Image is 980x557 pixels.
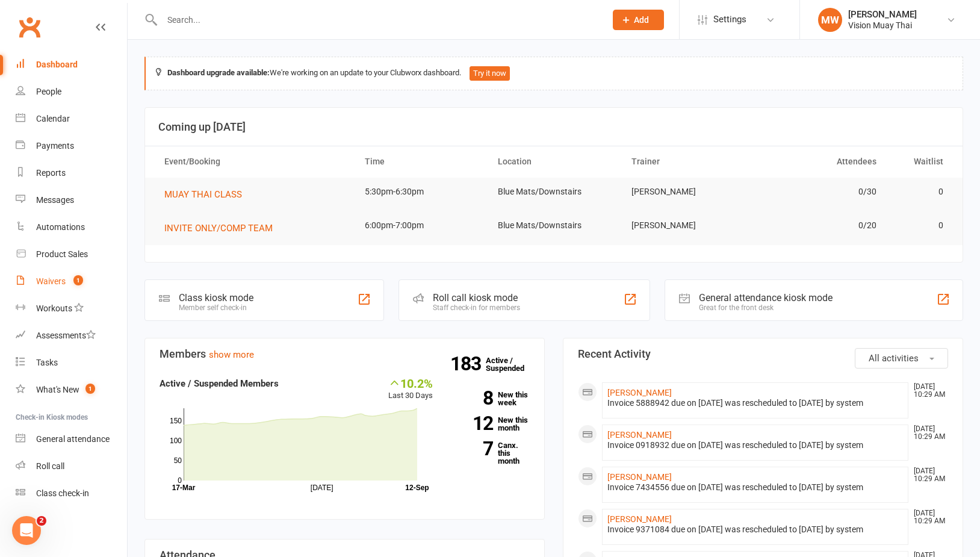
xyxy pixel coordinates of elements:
a: Calendar [16,105,127,132]
button: INVITE ONLY/COMP TEAM [164,221,281,235]
a: Dashboard [16,51,127,78]
div: Invoice 7434556 due on [DATE] was rescheduled to [DATE] by system [607,482,903,493]
th: Time [354,146,488,177]
th: Attendees [754,146,887,177]
th: Event/Booking [154,146,354,177]
time: [DATE] 10:29 AM [908,425,947,441]
a: [PERSON_NAME] [607,514,672,524]
div: Great for the front desk [699,303,833,312]
a: [PERSON_NAME] [607,472,672,482]
time: [DATE] 10:29 AM [908,509,947,525]
a: People [16,78,127,105]
th: Trainer [621,146,754,177]
div: Vision Muay Thai [848,20,917,31]
div: Assessments [36,331,96,340]
td: [PERSON_NAME] [621,178,754,206]
a: [PERSON_NAME] [607,430,672,440]
div: Member self check-in [179,303,253,312]
td: 0/20 [754,211,887,240]
h3: Recent Activity [578,348,948,360]
a: Class kiosk mode [16,480,127,507]
a: Product Sales [16,241,127,268]
a: Reports [16,160,127,187]
a: Waivers 1 [16,268,127,295]
strong: 183 [450,355,486,373]
div: What's New [36,385,79,394]
td: [PERSON_NAME] [621,211,754,240]
span: Settings [713,6,746,33]
h3: Members [160,348,530,360]
a: [PERSON_NAME] [607,388,672,397]
a: 12New this month [451,416,530,432]
div: Staff check-in for members [433,303,520,312]
time: [DATE] 10:29 AM [908,383,947,399]
strong: Dashboard upgrade available: [167,68,270,77]
div: Roll call [36,461,64,471]
strong: 7 [451,440,493,458]
a: Tasks [16,349,127,376]
td: 6:00pm-7:00pm [354,211,488,240]
td: Blue Mats/Downstairs [487,178,621,206]
h3: Coming up [DATE] [158,121,949,133]
div: Class check-in [36,488,89,498]
a: Automations [16,214,127,241]
div: Calendar [36,114,70,123]
div: Roll call kiosk mode [433,292,520,303]
strong: 12 [451,414,493,432]
button: MUAY THAI CLASS [164,187,250,202]
a: show more [209,349,254,360]
div: Product Sales [36,249,88,259]
a: What's New1 [16,376,127,403]
th: Location [487,146,621,177]
a: Payments [16,132,127,160]
div: Messages [36,195,74,205]
td: 0 [887,211,954,240]
div: Reports [36,168,66,178]
span: MUAY THAI CLASS [164,189,242,200]
div: Invoice 0918932 due on [DATE] was rescheduled to [DATE] by system [607,440,903,450]
span: All activities [869,353,919,364]
strong: Active / Suspended Members [160,378,279,389]
span: Add [634,15,649,25]
div: General attendance [36,434,110,444]
time: [DATE] 10:29 AM [908,467,947,483]
div: Workouts [36,303,72,313]
span: 1 [85,384,95,394]
input: Search... [158,11,597,28]
div: People [36,87,61,96]
div: Tasks [36,358,58,367]
a: Messages [16,187,127,214]
div: MW [818,8,842,32]
th: Waitlist [887,146,954,177]
div: Dashboard [36,60,78,69]
div: 10.2% [388,376,433,390]
div: We're working on an update to your Clubworx dashboard. [144,57,963,90]
strong: 8 [451,389,493,407]
td: 0/30 [754,178,887,206]
a: 8New this week [451,391,530,406]
td: 0 [887,178,954,206]
td: Blue Mats/Downstairs [487,211,621,240]
a: General attendance kiosk mode [16,426,127,453]
iframe: Intercom live chat [12,516,41,545]
span: 1 [73,275,83,285]
div: Last 30 Days [388,376,433,402]
a: Roll call [16,453,127,480]
a: Clubworx [14,12,45,42]
button: All activities [855,348,948,369]
button: Add [613,10,664,30]
div: Invoice 5888942 due on [DATE] was rescheduled to [DATE] by system [607,398,903,408]
button: Try it now [470,66,510,81]
div: Waivers [36,276,66,286]
div: Class kiosk mode [179,292,253,303]
div: General attendance kiosk mode [699,292,833,303]
span: INVITE ONLY/COMP TEAM [164,223,273,234]
a: Assessments [16,322,127,349]
div: Payments [36,141,74,151]
span: 2 [37,516,46,526]
div: Automations [36,222,85,232]
div: Invoice 9371084 due on [DATE] was rescheduled to [DATE] by system [607,524,903,535]
div: [PERSON_NAME] [848,9,917,20]
a: Workouts [16,295,127,322]
td: 5:30pm-6:30pm [354,178,488,206]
